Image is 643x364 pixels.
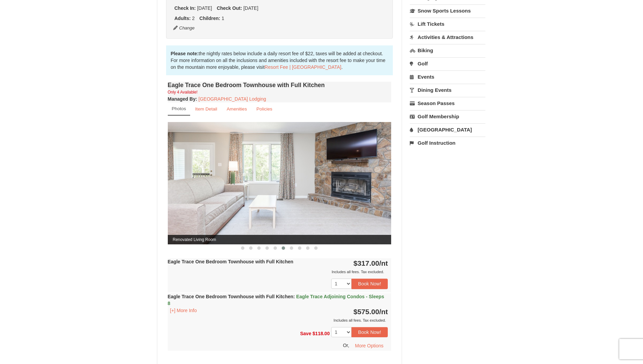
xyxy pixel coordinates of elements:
[199,16,220,21] strong: Children:
[410,44,485,57] a: Biking
[168,294,384,306] span: Eagle Trace Adjoining Condos - Sleeps 8
[168,90,198,95] small: Only 4 Available!
[199,96,266,102] a: [GEOGRAPHIC_DATA] Lodging
[168,317,388,324] div: Includes all fees. Tax excluded.
[227,106,247,112] small: Amenities
[197,5,212,11] span: [DATE]
[351,327,388,337] button: Book Now!
[166,45,393,75] div: the nightly rates below include a daily resort fee of $22, taxes will be added at checkout. For m...
[168,259,294,264] strong: Eagle Trace One Bedroom Townhouse with Full Kitchen
[410,110,485,123] a: Golf Membership
[192,16,195,21] span: 2
[379,308,388,316] span: /nt
[252,102,277,116] a: Policies
[293,294,295,299] span: :
[222,16,224,21] span: 1
[168,268,388,275] div: Includes all fees. Tax excluded.
[175,16,191,21] strong: Adults:
[410,123,485,136] a: [GEOGRAPHIC_DATA]
[410,70,485,83] a: Events
[168,96,196,102] span: Managed By
[354,308,379,316] span: $575.00
[168,122,391,244] img: Renovated Living Room
[222,102,252,116] a: Amenities
[410,4,485,17] a: Snow Sports Lessons
[168,235,391,244] span: Renovated Living Room
[195,106,217,112] small: Item Detail
[410,18,485,30] a: Lift Tickets
[410,31,485,43] a: Activities & Attractions
[168,307,199,314] button: [+] More Info
[379,259,388,267] span: /nt
[410,84,485,96] a: Dining Events
[172,106,186,111] small: Photos
[168,102,190,116] a: Photos
[410,57,485,70] a: Golf
[410,137,485,149] a: Golf Instruction
[191,102,222,116] a: Item Detail
[168,82,391,88] h4: Eagle Trace One Bedroom Townhouse with Full Kitchen
[265,64,341,70] a: Resort Fee | [GEOGRAPHIC_DATA]
[313,331,330,336] span: $118.00
[350,341,388,351] button: More Options
[168,96,197,102] strong: :
[351,279,388,289] button: Book Now!
[168,294,384,306] strong: Eagle Trace One Bedroom Townhouse with Full Kitchen
[256,106,272,112] small: Policies
[354,259,388,267] strong: $317.00
[173,24,195,32] button: Change
[171,51,199,56] strong: Please note:
[300,331,311,336] span: Save
[243,5,258,11] span: [DATE]
[343,343,349,348] span: Or,
[217,5,242,11] strong: Check Out:
[410,97,485,109] a: Season Passes
[175,5,196,11] strong: Check In:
